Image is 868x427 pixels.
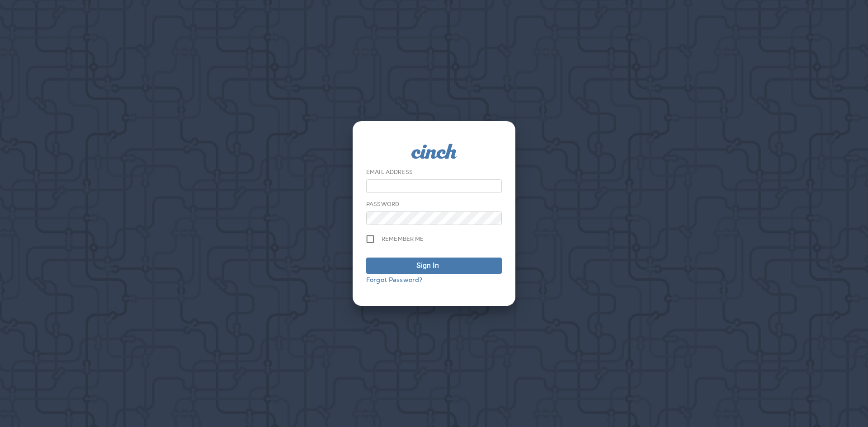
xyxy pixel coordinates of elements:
label: Password [366,201,399,208]
div: Sign In [416,260,439,271]
a: Forgot Password? [366,276,422,284]
span: Remember me [382,235,424,243]
label: Email Address [366,169,413,176]
button: Sign In [366,258,502,274]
